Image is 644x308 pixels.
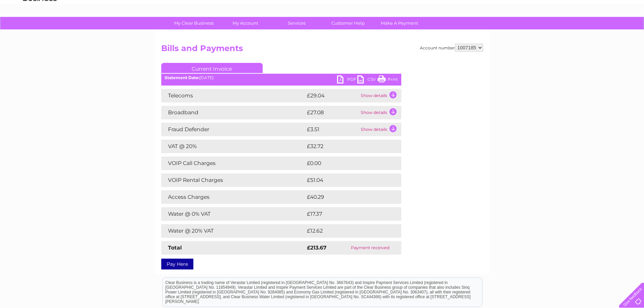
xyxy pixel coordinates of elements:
a: My Account [217,17,273,29]
a: Blog [585,29,595,34]
b: Statement Date: [165,75,199,80]
td: Water @ 0% VAT [161,207,305,221]
td: £27.08 [305,106,359,119]
a: CSV [357,75,378,85]
div: [DATE] [161,75,401,80]
h2: Bills and Payments [161,44,483,56]
a: Log out [622,29,638,34]
a: Pay Here [161,259,193,269]
td: Show details [359,106,401,119]
div: Account number [420,44,483,52]
td: £3.51 [305,123,359,136]
td: Broadband [161,106,305,119]
td: Show details [359,89,401,102]
a: Energy [542,29,557,34]
a: Contact [599,29,616,34]
a: PDF [337,75,357,85]
div: Clear Business is a trading name of Verastar Limited (registered in [GEOGRAPHIC_DATA] No. 3667643... [163,4,482,33]
img: logo.png [23,18,57,38]
td: VOIP Call Charges [161,157,305,170]
td: VAT @ 20% [161,140,305,153]
a: Services [269,17,325,29]
strong: Total [168,244,182,251]
a: Current Invoice [161,63,263,73]
td: VOIP Rental Charges [161,173,305,187]
td: £17.37 [305,207,386,221]
td: Show details [359,123,401,136]
td: £29.04 [305,89,359,102]
a: My Clear Business [166,17,222,29]
td: Access Charges [161,190,305,204]
a: Telecoms [561,29,581,34]
td: Payment received [339,241,401,255]
td: Telecoms [161,89,305,102]
td: £32.72 [305,140,387,153]
td: £51.04 [305,173,387,187]
a: Make A Payment [372,17,427,29]
a: 0333 014 3131 [517,3,563,12]
a: Water [525,29,538,34]
td: Fraud Defender [161,123,305,136]
td: £12.62 [305,224,387,238]
td: £0.00 [305,157,386,170]
a: Customer Help [320,17,376,29]
a: Print [378,75,398,85]
strong: £213.67 [307,244,327,251]
td: Water @ 20% VAT [161,224,305,238]
td: £40.29 [305,190,388,204]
